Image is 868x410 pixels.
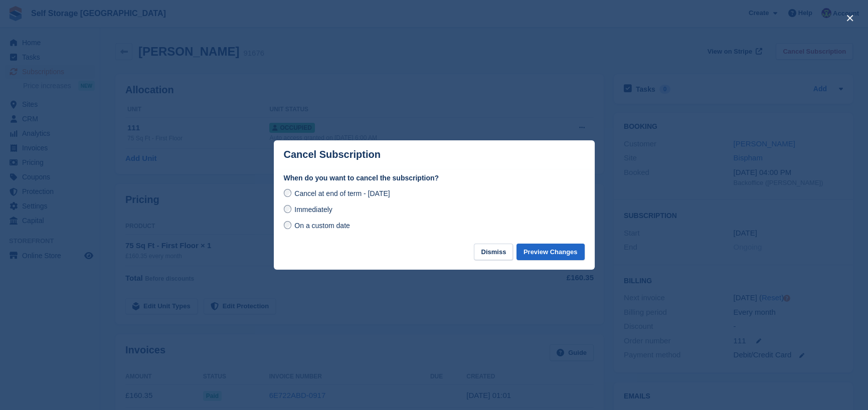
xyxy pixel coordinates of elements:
[474,244,513,260] button: Dismiss
[294,222,350,230] span: On a custom date
[284,189,292,197] input: Cancel at end of term - [DATE]
[284,221,292,229] input: On a custom date
[284,149,381,160] p: Cancel Subscription
[284,173,585,183] label: When do you want to cancel the subscription?
[284,205,292,213] input: Immediately
[294,206,332,214] span: Immediately
[842,10,858,26] button: close
[516,244,585,260] button: Preview Changes
[294,189,390,197] span: Cancel at end of term - [DATE]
